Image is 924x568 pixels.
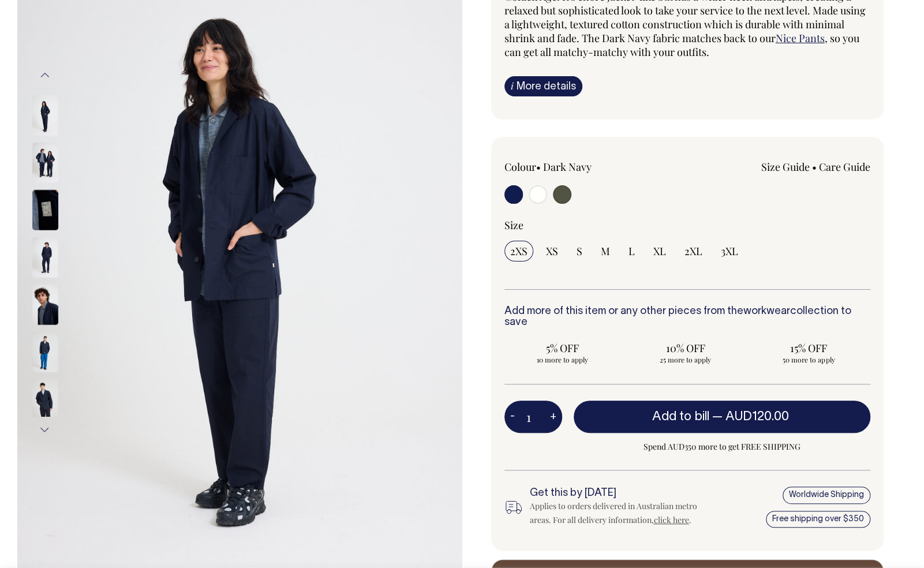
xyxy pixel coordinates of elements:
[504,160,651,174] div: Colour
[510,341,615,355] span: 5% OFF
[652,411,709,423] span: Add to bill
[623,241,641,261] input: L
[544,405,562,428] button: +
[571,241,588,261] input: S
[679,241,708,261] input: 2XL
[504,76,582,96] a: iMore details
[595,241,616,261] input: M
[32,379,58,419] img: dark-navy
[715,241,744,261] input: 3XL
[750,338,866,368] input: 15% OFF 50 more to apply
[530,488,704,499] h6: Get this by [DATE]
[812,160,817,174] span: •
[629,244,635,258] span: L
[32,284,58,324] img: dark-navy
[654,514,689,525] a: click here
[504,218,871,232] div: Size
[648,241,672,261] input: XL
[546,244,558,258] span: XS
[32,142,58,182] img: dark-navy
[721,244,738,258] span: 3XL
[36,62,54,88] button: Previous
[543,160,592,174] label: Dark Navy
[601,244,610,258] span: M
[32,189,58,230] img: dark-navy
[504,241,533,261] input: 2XS
[653,244,666,258] span: XL
[756,341,861,355] span: 15% OFF
[32,95,58,135] img: dark-navy
[743,307,790,316] a: workwear
[36,417,54,443] button: Next
[510,244,528,258] span: 2XS
[510,355,615,364] span: 10 more to apply
[776,31,825,45] a: Nice Pants
[536,160,541,174] span: •
[577,244,582,258] span: S
[32,331,58,372] img: dark-navy
[627,338,743,368] input: 10% OFF 25 more to apply
[684,244,702,258] span: 2XL
[819,160,870,174] a: Care Guide
[574,440,871,454] span: Spend AUD350 more to get FREE SHIPPING
[511,80,514,92] span: i
[530,499,704,527] div: Applies to orders delivered in Australian metro areas. For all delivery information, .
[633,355,738,364] span: 25 more to apply
[633,341,738,355] span: 10% OFF
[504,405,521,428] button: -
[504,338,620,368] input: 5% OFF 10 more to apply
[32,237,58,277] img: dark-navy
[756,355,861,364] span: 50 more to apply
[504,31,859,59] span: , so you can get all matchy-matchy with your outfits.
[540,241,564,261] input: XS
[504,306,871,329] h6: Add more of this item or any other pieces from the collection to save
[761,160,810,174] a: Size Guide
[712,411,791,423] span: —
[574,401,871,433] button: Add to bill —AUD120.00
[725,411,788,423] span: AUD120.00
